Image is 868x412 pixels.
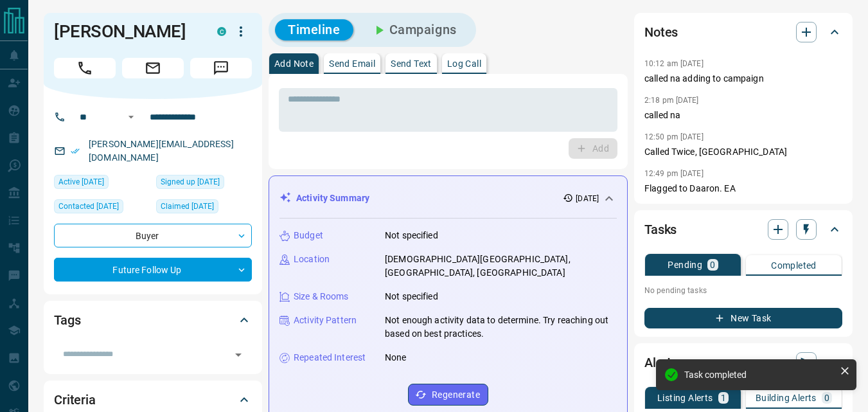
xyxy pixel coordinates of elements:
[576,193,599,204] p: [DATE]
[123,109,139,125] button: Open
[644,308,842,328] button: New Task
[644,59,704,68] p: 10:12 am [DATE]
[385,290,438,303] p: Not specified
[54,21,198,42] h1: [PERSON_NAME]
[296,192,369,205] p: Activity Summary
[644,109,842,122] p: called na
[54,58,116,78] span: Call
[58,200,119,213] span: Contacted [DATE]
[89,139,234,163] a: [PERSON_NAME][EMAIL_ADDRESS][DOMAIN_NAME]
[710,260,715,269] p: 0
[156,175,252,193] div: Mon Sep 15 2025
[644,352,678,373] h2: Alerts
[644,214,842,245] div: Tasks
[156,199,252,217] div: Mon Sep 15 2025
[644,96,699,105] p: 2:18 pm [DATE]
[644,145,842,159] p: Called Twice, [GEOGRAPHIC_DATA]
[644,132,704,141] p: 12:50 pm [DATE]
[54,199,150,217] div: Mon Sep 15 2025
[274,59,314,68] p: Add Note
[279,186,617,210] div: Activity Summary[DATE]
[447,59,481,68] p: Log Call
[54,258,252,282] div: Future Follow Up
[161,200,214,213] span: Claimed [DATE]
[644,219,677,240] h2: Tasks
[644,281,842,300] p: No pending tasks
[294,351,366,364] p: Repeated Interest
[54,224,252,247] div: Buyer
[54,305,252,336] div: Tags
[385,253,617,280] p: [DEMOGRAPHIC_DATA][GEOGRAPHIC_DATA], [GEOGRAPHIC_DATA], [GEOGRAPHIC_DATA]
[385,314,617,341] p: Not enough activity data to determine. Try reaching out based on best practices.
[684,370,835,380] div: Task completed
[294,253,330,266] p: Location
[294,229,323,242] p: Budget
[58,175,104,188] span: Active [DATE]
[54,175,150,193] div: Mon Sep 15 2025
[275,19,353,40] button: Timeline
[644,72,842,85] p: called na adding to campaign
[122,58,184,78] span: Email
[644,17,842,48] div: Notes
[385,351,407,364] p: None
[54,390,96,410] h2: Criteria
[644,22,678,42] h2: Notes
[408,384,488,406] button: Regenerate
[329,59,375,68] p: Send Email
[644,182,842,195] p: Flagged to Daaron. EA
[668,260,702,269] p: Pending
[391,59,432,68] p: Send Text
[190,58,252,78] span: Message
[161,175,220,188] span: Signed up [DATE]
[644,347,842,378] div: Alerts
[771,261,817,270] p: Completed
[229,346,247,364] button: Open
[359,19,470,40] button: Campaigns
[71,147,80,156] svg: Email Verified
[54,310,80,330] h2: Tags
[385,229,438,242] p: Not specified
[217,27,226,36] div: condos.ca
[294,290,349,303] p: Size & Rooms
[644,169,704,178] p: 12:49 pm [DATE]
[294,314,357,327] p: Activity Pattern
